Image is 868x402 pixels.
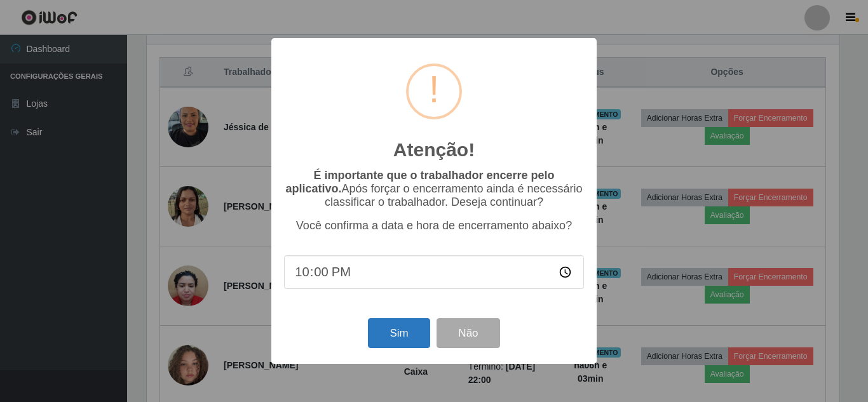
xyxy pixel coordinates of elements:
[437,318,499,348] button: Não
[284,169,584,209] p: Após forçar o encerramento ainda é necessário classificar o trabalhador. Deseja continuar?
[368,318,430,348] button: Sim
[393,138,475,161] h2: Atenção!
[284,219,584,232] p: Você confirma a data e hora de encerramento abaixo?
[285,169,554,195] b: É importante que o trabalhador encerre pelo aplicativo.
